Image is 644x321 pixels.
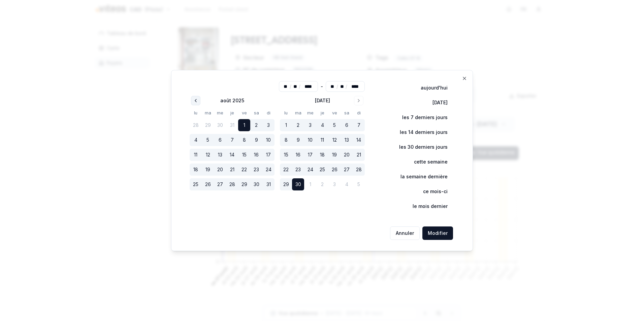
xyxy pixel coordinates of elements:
[290,83,291,90] span: /
[386,170,453,183] button: la semaine dernière
[292,134,304,146] button: 9
[422,226,453,240] button: Modifier
[262,109,275,116] th: dimanche
[336,83,338,90] span: /
[354,96,363,105] button: Go to next month
[262,164,275,176] button: 24
[226,178,238,190] button: 28
[398,200,453,213] button: le mois dernier
[190,178,202,190] button: 25
[214,134,226,146] button: 6
[191,96,200,105] button: Go to previous month
[262,134,275,146] button: 10
[304,119,316,131] button: 3
[280,164,292,176] button: 22
[341,134,353,146] button: 13
[292,178,304,190] button: 30
[202,164,214,176] button: 19
[202,109,214,116] th: mardi
[292,164,304,176] button: 23
[280,178,292,190] button: 29
[353,119,365,131] button: 7
[190,164,202,176] button: 18
[214,109,226,116] th: mercredi
[238,149,250,161] button: 15
[262,119,275,131] button: 3
[390,226,420,240] button: Annuler
[316,109,328,116] th: jeudi
[304,164,316,176] button: 24
[292,149,304,161] button: 16
[238,119,250,131] button: 1
[328,119,341,131] button: 5
[226,149,238,161] button: 14
[292,119,304,131] button: 2
[262,178,275,190] button: 31
[341,109,353,116] th: samedi
[292,109,304,116] th: mardi
[220,97,244,104] div: août 2025
[353,109,365,116] th: dimanche
[409,185,453,198] button: ce mois-ci
[226,119,238,131] button: 31
[353,149,365,161] button: 21
[202,178,214,190] button: 26
[386,126,453,139] button: les 14 derniers jours
[190,119,202,131] button: 28
[190,134,202,146] button: 4
[214,164,226,176] button: 20
[304,109,316,116] th: mercredi
[250,119,262,131] button: 2
[388,111,453,124] button: les 7 derniers jours
[250,178,262,190] button: 30
[226,134,238,146] button: 7
[315,97,330,104] div: [DATE]
[190,149,202,161] button: 11
[280,134,292,146] button: 8
[280,149,292,161] button: 15
[262,149,275,161] button: 17
[346,83,347,90] span: /
[214,178,226,190] button: 27
[214,119,226,131] button: 30
[238,134,250,146] button: 8
[328,149,341,161] button: 19
[407,81,453,95] button: aujourd'hui
[418,96,453,109] button: [DATE]
[250,109,262,116] th: samedi
[238,164,250,176] button: 22
[226,109,238,116] th: jeudi
[316,164,328,176] button: 25
[202,134,214,146] button: 5
[328,109,341,116] th: vendredi
[304,134,316,146] button: 10
[321,81,323,92] div: -
[202,149,214,161] button: 12
[400,155,453,169] button: cette semaine
[250,134,262,146] button: 9
[341,119,353,131] button: 6
[316,119,328,131] button: 4
[238,109,250,116] th: vendredi
[328,164,341,176] button: 26
[202,119,214,131] button: 29
[280,109,292,116] th: lundi
[328,134,341,146] button: 12
[299,83,300,90] span: /
[316,149,328,161] button: 18
[353,134,365,146] button: 14
[238,178,250,190] button: 29
[341,149,353,161] button: 20
[190,109,202,116] th: lundi
[250,164,262,176] button: 23
[316,134,328,146] button: 11
[226,164,238,176] button: 21
[385,140,453,154] button: les 30 derniers jours
[341,164,353,176] button: 27
[280,119,292,131] button: 1
[250,149,262,161] button: 16
[304,149,316,161] button: 17
[353,164,365,176] button: 28
[214,149,226,161] button: 13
